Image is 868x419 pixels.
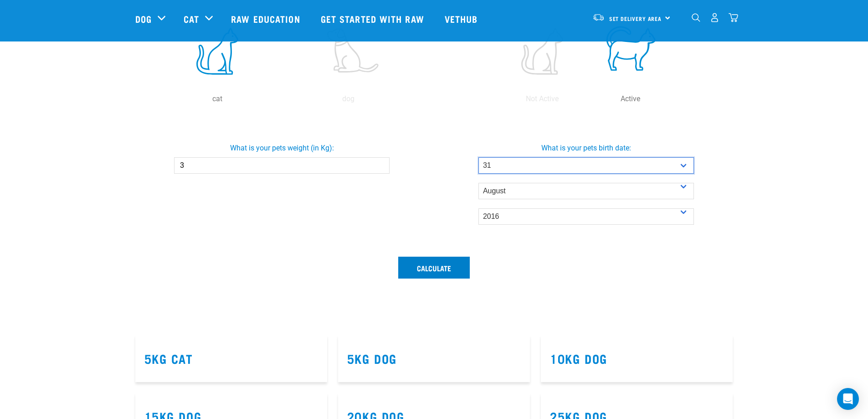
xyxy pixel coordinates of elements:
a: Get started with Raw [312,0,436,37]
a: 5kg Cat [144,355,193,362]
p: cat [154,93,281,104]
img: home-icon@2x.png [729,13,738,22]
div: Open Intercom Messenger [837,388,859,410]
p: dog [285,93,412,104]
span: Set Delivery Area [609,17,662,20]
label: What is your pets birth date: [432,143,740,154]
a: Dog [135,12,152,26]
p: Not Active [500,93,585,104]
a: Cat [184,12,199,26]
img: user.png [710,13,719,22]
p: Active [588,93,673,104]
a: 10kg Dog [550,355,607,362]
a: Vethub [436,0,489,37]
a: Raw Education [222,0,311,37]
button: Calculate [398,257,470,279]
img: home-icon-1@2x.png [692,13,700,22]
a: 5kg Dog [347,355,397,362]
img: van-moving.png [592,13,605,21]
label: What is your pets weight (in Kg): [128,143,436,154]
